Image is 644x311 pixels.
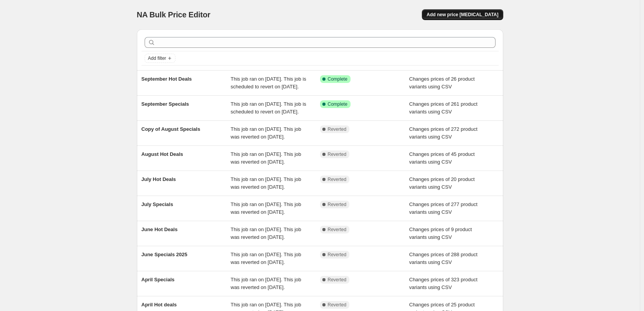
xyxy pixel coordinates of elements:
[409,176,475,190] span: Changes prices of 20 product variants using CSV
[231,101,306,115] span: This job ran on [DATE]. This job is scheduled to revert on [DATE].
[328,126,347,132] span: Reverted
[142,151,183,157] span: August Hot Deals
[328,201,347,208] span: Reverted
[409,151,475,165] span: Changes prices of 45 product variants using CSV
[231,176,301,190] span: This job ran on [DATE]. This job was reverted on [DATE].
[142,252,187,257] span: June Specials 2025
[142,101,189,107] span: September Specials
[142,226,178,232] span: June Hot Deals
[427,12,498,18] span: Add new price [MEDICAL_DATA]
[231,226,301,240] span: This job ran on [DATE]. This job was reverted on [DATE].
[422,9,503,20] button: Add new price [MEDICAL_DATA]
[142,76,192,82] span: September Hot Deals
[142,201,173,207] span: July Specials
[328,101,347,107] span: Complete
[328,277,347,283] span: Reverted
[409,226,472,240] span: Changes prices of 9 product variants using CSV
[145,54,175,63] button: Add filter
[137,10,211,19] span: NA Bulk Price Editor
[142,302,177,308] span: April Hot deals
[328,176,347,183] span: Reverted
[231,277,301,290] span: This job ran on [DATE]. This job was reverted on [DATE].
[328,76,347,82] span: Complete
[409,277,477,290] span: Changes prices of 323 product variants using CSV
[148,55,166,61] span: Add filter
[328,151,347,157] span: Reverted
[231,201,301,215] span: This job ran on [DATE]. This job was reverted on [DATE].
[328,252,347,258] span: Reverted
[231,76,306,90] span: This job ran on [DATE]. This job is scheduled to revert on [DATE].
[142,277,175,282] span: April Specials
[409,126,477,140] span: Changes prices of 272 product variants using CSV
[409,252,477,265] span: Changes prices of 288 product variants using CSV
[409,101,477,115] span: Changes prices of 261 product variants using CSV
[142,176,176,182] span: July Hot Deals
[409,76,475,90] span: Changes prices of 26 product variants using CSV
[231,126,301,140] span: This job ran on [DATE]. This job was reverted on [DATE].
[328,226,347,233] span: Reverted
[231,252,301,265] span: This job ran on [DATE]. This job was reverted on [DATE].
[142,126,201,132] span: Copy of August Specials
[328,302,347,308] span: Reverted
[409,201,477,215] span: Changes prices of 277 product variants using CSV
[231,151,301,165] span: This job ran on [DATE]. This job was reverted on [DATE].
